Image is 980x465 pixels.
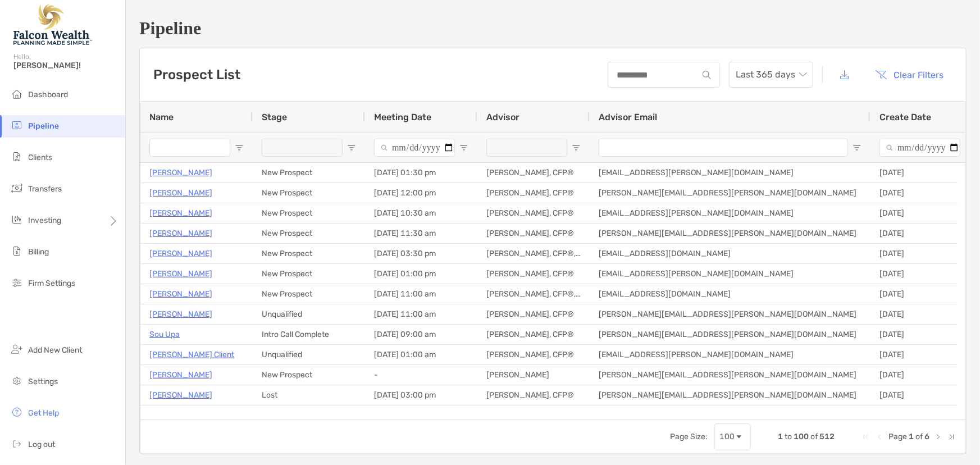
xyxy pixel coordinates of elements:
a: [PERSON_NAME] [149,368,212,382]
a: [PERSON_NAME] [149,287,212,301]
a: [PERSON_NAME] [149,388,212,402]
p: [PERSON_NAME] Client [149,348,234,362]
span: Transfers [28,184,62,194]
span: Last 365 days [736,62,806,87]
div: Lost [253,385,365,405]
div: [DATE] 12:00 pm [365,183,477,203]
input: Advisor Email Filter Input [599,139,848,157]
div: Page Size [714,423,751,450]
a: [PERSON_NAME] [149,307,212,321]
span: 6 [924,432,929,441]
span: Settings [28,377,58,386]
span: Create Date [879,112,931,122]
div: [PERSON_NAME][EMAIL_ADDRESS][PERSON_NAME][DOMAIN_NAME] [590,304,870,324]
div: [PERSON_NAME], CFP® [477,325,590,344]
div: [DATE] 01:00 am [365,345,477,364]
button: Open Filter Menu [235,143,244,152]
div: Unqualified [253,304,365,324]
div: [DATE] 11:00 am [365,304,477,324]
button: Open Filter Menu [459,143,468,152]
span: Investing [28,216,61,225]
span: 512 [819,432,835,441]
span: Meeting Date [374,112,431,122]
span: Add New Client [28,345,82,355]
div: New Prospect [253,284,365,304]
span: Advisor [486,112,519,122]
span: 100 [794,432,809,441]
div: [DATE] 09:00 am [365,325,477,344]
button: Clear Filters [867,62,952,87]
div: [PERSON_NAME], CFP® [477,345,590,364]
span: Log out [28,440,55,449]
span: Stage [262,112,287,122]
span: Pipeline [28,121,59,131]
div: [PERSON_NAME], CFP®, CFA® [477,244,590,263]
button: Open Filter Menu [572,143,581,152]
button: Open Filter Menu [853,143,862,152]
a: [PERSON_NAME] [149,206,212,220]
span: to [785,432,792,441]
div: [PERSON_NAME], CFP® [477,304,590,324]
div: [DATE] 03:00 pm [365,385,477,405]
div: New Prospect [253,224,365,243]
div: - [365,405,477,425]
img: pipeline icon [10,118,24,132]
div: Previous Page [875,432,884,441]
h3: Prospect List [153,67,240,83]
div: [PERSON_NAME], CFP®, CFA® [477,284,590,304]
div: [PERSON_NAME], CFP® [477,405,590,425]
span: 1 [909,432,914,441]
div: New Prospect [253,183,365,203]
img: get-help icon [10,405,24,419]
input: Name Filter Input [149,139,230,157]
h1: Pipeline [139,18,967,39]
a: [PERSON_NAME] [149,267,212,281]
div: [DATE] 03:30 pm [365,244,477,263]
div: - [365,365,477,385]
span: Clients [28,153,52,162]
div: [DATE] 11:30 am [365,224,477,243]
div: [EMAIL_ADDRESS][DOMAIN_NAME] [590,284,870,304]
div: [PERSON_NAME], CFP® [477,183,590,203]
div: Client [253,405,365,425]
div: [PERSON_NAME][EMAIL_ADDRESS][PERSON_NAME][DOMAIN_NAME] [590,325,870,344]
div: First Page [862,432,870,441]
div: [PERSON_NAME], CFP® [477,163,590,183]
span: Page [888,432,907,441]
p: Sou Upa [149,327,180,341]
div: [EMAIL_ADDRESS][DOMAIN_NAME] [590,244,870,263]
button: Open Filter Menu [347,143,356,152]
p: [PERSON_NAME] [149,247,212,261]
div: [PERSON_NAME], CFP® [477,385,590,405]
img: firm-settings icon [10,276,24,289]
div: New Prospect [253,244,365,263]
div: [PERSON_NAME][EMAIL_ADDRESS][PERSON_NAME][DOMAIN_NAME] [590,365,870,385]
img: clients icon [10,150,24,163]
span: Advisor Email [599,112,657,122]
div: New Prospect [253,203,365,223]
div: [DATE] 10:30 am [365,203,477,223]
div: [EMAIL_ADDRESS][PERSON_NAME][DOMAIN_NAME] [590,163,870,183]
p: [PERSON_NAME] [149,226,212,240]
span: Get Help [28,408,59,418]
span: of [915,432,923,441]
div: [PERSON_NAME] [477,365,590,385]
img: input icon [703,71,711,79]
div: [PERSON_NAME], CFP® [477,203,590,223]
a: [PERSON_NAME] [149,166,212,180]
span: Billing [28,247,49,257]
p: [PERSON_NAME] [149,186,212,200]
div: 100 [719,432,735,441]
div: [DATE] 11:00 am [365,284,477,304]
div: [EMAIL_ADDRESS][PERSON_NAME][DOMAIN_NAME] [590,345,870,364]
img: Falcon Wealth Planning Logo [13,4,92,45]
span: Dashboard [28,90,68,99]
div: Next Page [934,432,943,441]
img: transfers icon [10,181,24,195]
div: [EMAIL_ADDRESS][PERSON_NAME][DOMAIN_NAME] [590,264,870,284]
div: [PERSON_NAME][EMAIL_ADDRESS][PERSON_NAME][DOMAIN_NAME] [590,385,870,405]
